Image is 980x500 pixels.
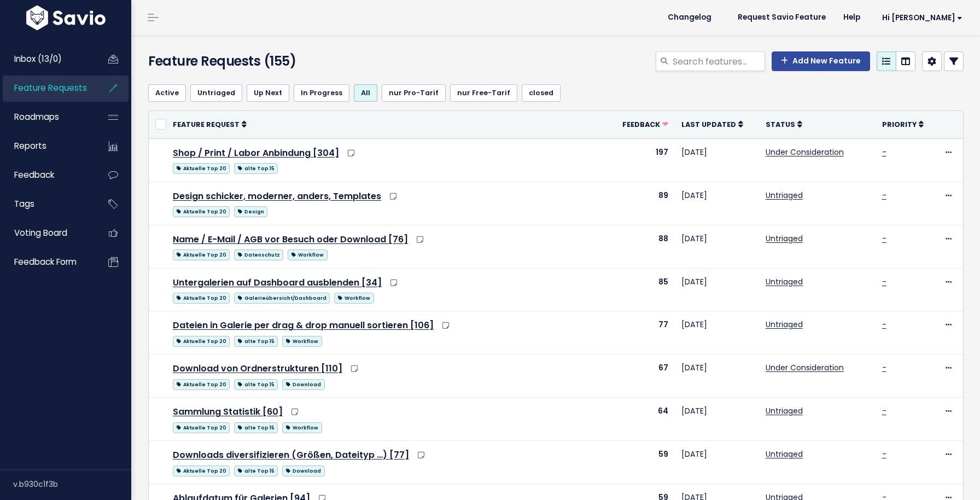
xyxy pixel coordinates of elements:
a: Untriaged [766,190,803,201]
td: 64 [609,398,675,441]
h4: Feature Requests (155) [148,51,409,71]
a: Feedback [3,162,91,188]
a: Last Updated [681,119,743,130]
a: Workflow [288,247,327,261]
a: Untriaged [766,449,803,460]
span: Datenschutz [234,249,283,260]
a: Untriaged [766,233,803,244]
a: - [882,190,886,201]
span: alte Top 15 [234,466,278,476]
td: [DATE] [675,398,759,441]
td: 85 [609,268,675,311]
span: Priority [882,120,917,129]
span: Reports [14,140,46,152]
a: Untergalerien auf Dashboard ausblenden [34] [173,276,382,289]
a: Feature Request [173,119,247,130]
a: - [882,147,886,158]
a: - [882,449,886,460]
span: Aktuelle Top 20 [173,466,230,476]
a: Sammlung Statistik [60] [173,405,283,418]
a: Aktuelle Top 20 [173,334,230,347]
a: Workflow [334,290,374,304]
a: Inbox (13/0) [3,46,91,72]
a: - [882,405,886,416]
span: Voting Board [14,227,67,239]
span: Feedback form [14,256,77,268]
span: Aktuelle Top 20 [173,163,230,174]
a: Datenschutz [234,247,283,261]
a: Roadmaps [3,104,91,130]
a: Aktuelle Top 20 [173,161,230,175]
a: - [882,276,886,287]
span: Feedback [622,120,660,129]
td: [DATE] [675,225,759,268]
a: Name / E-Mail / AGB vor Besuch oder Download [76] [173,233,408,246]
span: Roadmaps [14,111,59,123]
a: Untriaged [190,84,242,102]
span: Aktuelle Top 20 [173,422,230,433]
img: logo-white.9d6f32f41409.svg [24,5,108,30]
a: Status [766,119,802,130]
a: Aktuelle Top 20 [173,377,230,391]
a: Feedback form [3,249,91,275]
a: Galerieübersicht/Dashboard [234,290,330,304]
a: Reports [3,133,91,159]
td: 67 [609,354,675,398]
span: Workflow [282,422,322,433]
a: nur Free-Tarif [450,84,517,102]
span: Aktuelle Top 20 [173,206,230,217]
a: Hi [PERSON_NAME] [869,9,971,26]
a: Request Savio Feature [729,9,835,26]
a: Aktuelle Top 20 [173,204,230,218]
a: nur Pro-Tarif [382,84,446,102]
span: Hi [PERSON_NAME] [882,14,962,22]
a: Untriaged [766,319,803,330]
td: 88 [609,225,675,268]
td: [DATE] [675,311,759,354]
span: Status [766,120,795,129]
span: Last Updated [681,120,736,129]
a: Under Consideration [766,362,844,373]
a: Untriaged [766,276,803,287]
a: Priority [882,119,924,130]
a: Workflow [282,334,322,347]
a: Design [234,204,267,218]
span: Feature Request [173,120,240,129]
a: Feedback [622,119,668,130]
span: alte Top 15 [234,336,278,347]
a: Download [282,463,324,477]
a: All [354,84,377,102]
span: Feature Requests [14,82,87,94]
a: Help [835,9,869,26]
a: Active [148,84,186,102]
a: alte Top 15 [234,463,278,477]
a: Under Consideration [766,147,844,158]
span: alte Top 15 [234,163,278,174]
span: Download [282,379,324,390]
ul: Filter feature requests [148,84,964,102]
a: Dateien in Galerie per drag & drop manuell sortieren [106] [173,319,434,332]
div: v.b930c1f3b [13,470,131,498]
a: Untriaged [766,405,803,416]
input: Search features... [672,51,765,71]
a: Download [282,377,324,391]
span: Tags [14,198,34,210]
span: alte Top 15 [234,379,278,390]
a: Design schicker, moderner, anders, Templates [173,190,381,202]
span: Inbox (13/0) [14,53,62,65]
a: - [882,362,886,373]
a: alte Top 15 [234,161,278,175]
span: Aktuelle Top 20 [173,293,230,304]
span: Changelog [668,14,711,21]
a: Download von Ordnerstrukturen [110] [173,362,342,375]
a: Aktuelle Top 20 [173,420,230,434]
a: Aktuelle Top 20 [173,247,230,261]
td: [DATE] [675,268,759,311]
a: Up Next [247,84,289,102]
td: [DATE] [675,354,759,398]
a: - [882,319,886,330]
span: Workflow [288,249,327,260]
a: Shop / Print / Labor Anbindung [304] [173,147,339,159]
a: Workflow [282,420,322,434]
a: Aktuelle Top 20 [173,290,230,304]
